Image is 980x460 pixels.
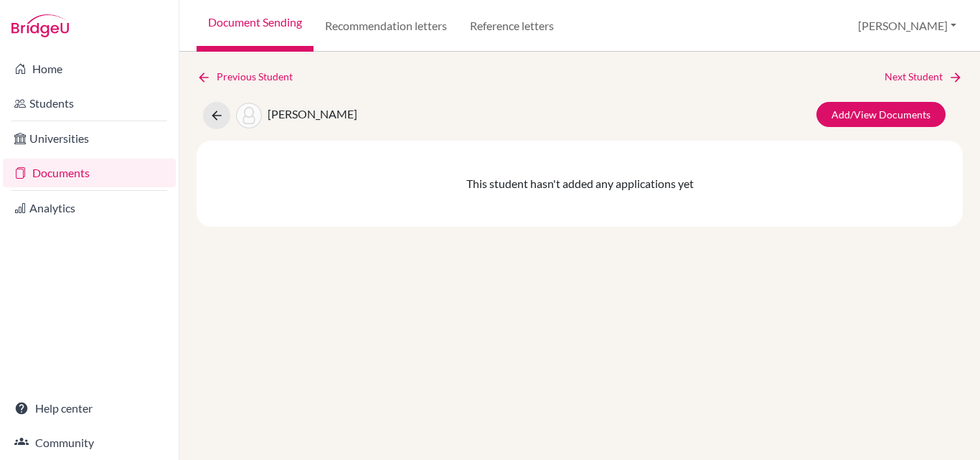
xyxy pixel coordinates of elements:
a: Analytics [3,194,176,222]
a: Students [3,89,176,118]
span: [PERSON_NAME] [268,107,357,121]
a: Help center [3,394,176,423]
a: Previous Student [197,69,304,85]
a: Universities [3,124,176,153]
button: [PERSON_NAME] [852,12,963,39]
a: Home [3,55,176,83]
a: Community [3,428,176,457]
a: Documents [3,159,176,187]
img: Bridge-U [11,14,69,37]
div: This student hasn't added any applications yet [197,141,963,227]
a: Next Student [885,69,963,85]
a: Add/View Documents [816,102,946,127]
